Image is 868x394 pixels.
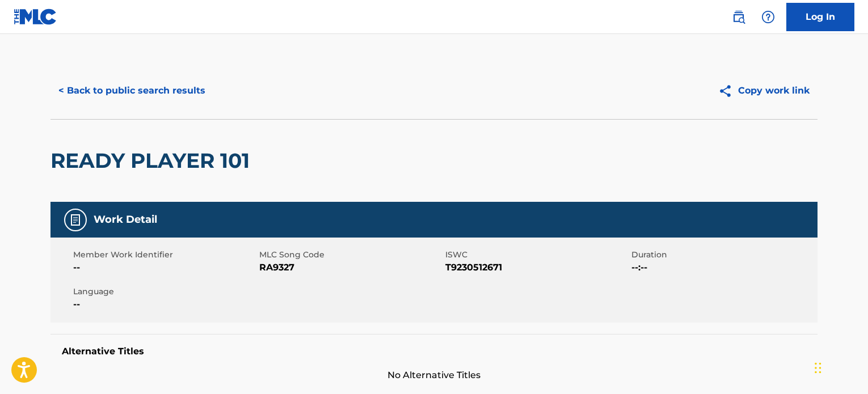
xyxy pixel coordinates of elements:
span: RA9327 [259,261,443,274]
span: MLC Song Code [259,249,443,261]
div: Drag [815,351,821,385]
iframe: Chat Widget [811,340,868,394]
span: Language [73,286,256,298]
a: Log In [786,3,854,31]
span: Member Work Identifier [73,249,256,261]
h2: READY PLAYER 101 [50,148,255,173]
img: Copy work link [718,84,738,98]
button: Copy work link [710,77,818,105]
div: Help [757,6,779,28]
span: -- [73,261,256,274]
a: Public Search [727,6,750,28]
h5: Alternative Titles [62,346,806,357]
span: T9230512671 [445,261,629,274]
span: No Alternative Titles [50,368,818,382]
img: search [732,10,745,24]
span: -- [73,298,256,311]
img: help [761,10,775,24]
img: MLC Logo [14,9,57,25]
span: --:-- [631,261,815,274]
button: < Back to public search results [50,77,213,105]
span: ISWC [445,249,629,261]
h5: Work Detail [94,213,157,226]
span: Duration [631,249,815,261]
img: Work Detail [69,213,82,227]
